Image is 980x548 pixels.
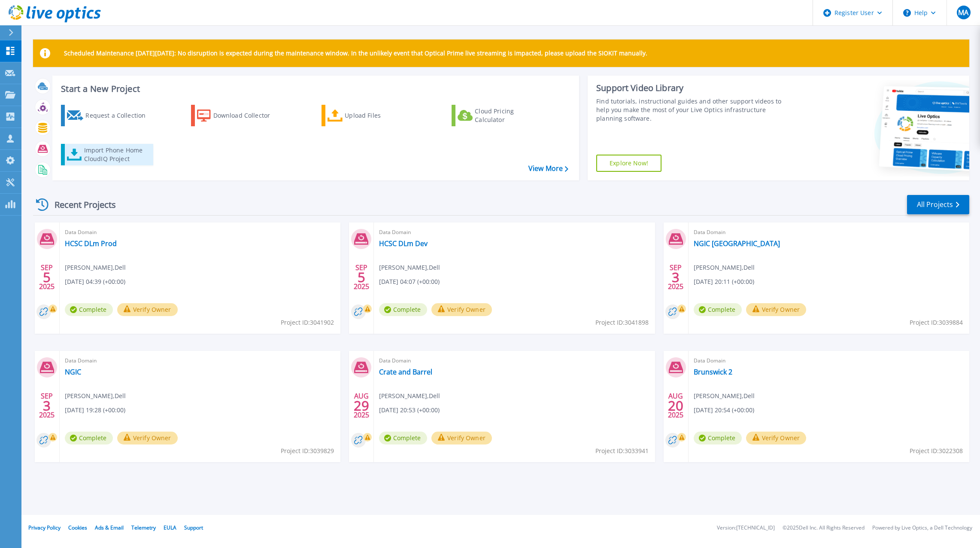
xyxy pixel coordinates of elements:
a: Explore Now! [596,155,661,172]
span: [DATE] 19:28 (+00:00) [65,405,125,415]
span: [PERSON_NAME] , Dell [379,263,440,272]
span: Project ID: 3039829 [281,446,334,456]
li: Version: [TECHNICAL_ID] [717,525,775,531]
span: [PERSON_NAME] , Dell [694,263,755,272]
span: Data Domain [694,356,964,365]
a: NGIC [65,368,81,376]
span: Complete [694,303,742,316]
span: 3 [672,274,680,281]
a: Ads & Email [95,524,124,531]
a: Request a Collection [61,105,157,126]
div: Find tutorials, instructional guides and other support videos to help you make the most of your L... [596,97,792,123]
span: Project ID: 3039884 [910,318,963,327]
div: Cloud Pricing Calculator [475,107,543,124]
span: Project ID: 3041898 [595,318,649,327]
a: Privacy Policy [28,524,61,531]
button: Verify Owner [117,303,178,316]
div: AUG 2025 [353,390,370,421]
span: [DATE] 20:54 (+00:00) [694,405,754,415]
button: Verify Owner [117,432,178,444]
a: HCSC DLm Prod [65,239,117,248]
div: SEP 2025 [39,262,55,293]
span: 20 [668,402,683,409]
span: 29 [354,402,369,409]
span: Complete [694,432,742,444]
span: Data Domain [65,228,335,237]
a: Upload Files [322,105,417,126]
button: Verify Owner [746,432,807,444]
div: Upload Files [345,107,413,124]
button: Verify Owner [746,303,807,316]
div: Recent Projects [33,194,127,215]
div: SEP 2025 [353,262,370,293]
span: [DATE] 04:39 (+00:00) [65,277,125,286]
span: [PERSON_NAME] , Dell [65,263,126,272]
a: Cloud Pricing Calculator [452,105,547,126]
span: 5 [43,274,51,281]
button: Verify Owner [431,432,492,444]
span: [PERSON_NAME] , Dell [694,391,755,401]
div: Import Phone Home CloudIQ Project [84,146,151,163]
span: Project ID: 3022308 [910,446,963,456]
a: NGIC [GEOGRAPHIC_DATA] [694,239,780,248]
div: Download Collector [213,107,282,124]
div: Support Video Library [596,82,792,94]
span: [PERSON_NAME] , Dell [65,391,126,401]
a: All Projects [907,195,969,214]
a: Telemetry [131,524,156,531]
a: EULA [164,524,176,531]
a: View More [528,164,568,173]
span: Project ID: 3033941 [595,446,649,456]
span: Complete [65,303,113,316]
a: Cookies [68,524,87,531]
span: Complete [379,303,427,316]
span: [DATE] 20:53 (+00:00) [379,405,440,415]
span: Complete [65,432,113,444]
span: MA [958,9,968,16]
span: Project ID: 3041902 [281,318,334,327]
a: Crate and Barrel [379,368,432,376]
span: 3 [43,402,51,409]
div: AUG 2025 [667,390,684,421]
a: Brunswick 2 [694,368,732,376]
a: Support [184,524,203,531]
span: Data Domain [694,228,964,237]
button: Verify Owner [431,303,492,316]
span: [DATE] 20:11 (+00:00) [694,277,754,286]
span: Data Domain [65,356,335,365]
p: Scheduled Maintenance [DATE][DATE]: No disruption is expected during the maintenance window. In t... [64,50,647,57]
span: Data Domain [379,356,649,365]
span: 5 [358,274,365,281]
span: Data Domain [379,228,649,237]
li: © 2025 Dell Inc. All Rights Reserved [783,525,865,531]
li: Powered by Live Optics, a Dell Technology [872,525,972,531]
div: Request a Collection [85,107,154,124]
div: SEP 2025 [667,262,684,293]
span: [PERSON_NAME] , Dell [379,391,440,401]
a: Download Collector [191,105,287,126]
span: Complete [379,432,427,444]
h3: Start a New Project [61,84,568,94]
span: [DATE] 04:07 (+00:00) [379,277,440,286]
div: SEP 2025 [39,390,55,421]
a: HCSC DLm Dev [379,239,428,248]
